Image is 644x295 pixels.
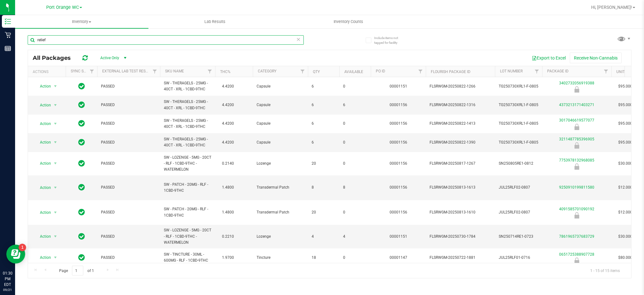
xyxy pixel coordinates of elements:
[390,255,407,260] a: 00001147
[34,208,51,217] span: Action
[34,232,51,241] span: Action
[3,270,12,287] p: 01:30 PM EDT
[101,139,156,145] span: PASSED
[87,66,97,77] a: Filter
[220,70,230,74] a: THC%
[257,83,304,89] span: Capsule
[559,137,594,141] a: 3211487785396905
[430,234,491,240] span: FLSRWGM-20250730-1784
[19,244,26,251] iframe: Resource center unread badge
[430,102,491,108] span: FLSRWGM-20250822-1316
[528,53,570,63] button: Export to Excel
[52,159,59,168] span: select
[34,159,51,168] span: Action
[325,19,372,25] span: Inventory Counts
[343,161,367,167] span: 0
[6,245,25,264] iframe: Resource center
[390,84,407,88] a: 00001151
[499,121,538,127] span: TG250730XRL1-F-0805
[219,159,237,168] span: 0.2140
[164,252,211,264] span: SW - TINCTURE - 30ML - 600MG - RLF - 1CBD-9THC
[541,163,612,170] div: Newly Received
[499,83,538,89] span: TG250730XRL1-F-0805
[196,19,234,25] span: Lab Results
[33,70,63,74] div: Actions
[257,234,304,240] span: Lozenge
[148,15,282,28] a: Lab Results
[205,66,215,77] a: Filter
[615,232,640,241] span: $30.00000
[52,138,59,147] span: select
[313,70,320,74] a: Qty
[559,185,594,190] a: 9250910199811580
[559,158,594,162] a: 7753978132968085
[343,184,367,190] span: 8
[312,121,336,127] span: 6
[615,100,640,110] span: $95.00000
[312,234,336,240] span: 4
[615,208,640,217] span: $12.00000
[415,66,426,77] a: Filter
[258,69,276,73] a: Category
[101,83,156,89] span: PASSED
[312,255,336,261] span: 18
[164,99,211,111] span: SW - THERAGELS - 25MG - 40CT - XRL - 1CBD-9THC
[374,36,406,45] span: Include items not tagged for facility
[52,253,59,262] span: select
[430,209,491,215] span: FLSRWGM-20250813-1610
[312,209,336,215] span: 20
[559,252,594,257] a: 0651725388907728
[5,45,11,52] inline-svg: Reports
[219,183,237,192] span: 1.4800
[219,119,237,128] span: 4.4200
[52,232,59,241] span: select
[615,138,640,147] span: $95.00000
[390,140,407,145] a: 00001156
[101,234,156,240] span: PASSED
[312,83,336,89] span: 6
[343,121,367,127] span: 0
[601,66,611,77] a: Filter
[34,183,51,192] span: Action
[343,209,367,215] span: 0
[499,184,538,190] span: JUL25RLF02-0807
[390,121,407,126] a: 00001156
[570,53,622,63] button: Receive Non-Cannabis
[164,182,211,194] span: SW - PATCH - 20MG - RLF - 1CBD-9THC
[615,119,640,128] span: $95.00000
[343,139,367,145] span: 0
[34,82,51,91] span: Action
[559,103,594,107] a: 4373213171403271
[312,102,336,108] span: 6
[257,209,304,215] span: Transdermal Patch
[15,15,148,28] a: Inventory
[343,102,367,108] span: 6
[344,70,363,74] a: Available
[296,35,301,43] span: Clear
[430,184,491,190] span: FLSRWGM-20250813-1613
[312,184,336,190] span: 8
[78,183,85,192] span: In Sync
[219,100,237,110] span: 4.4200
[257,184,304,190] span: Transdermal Patch
[257,121,304,127] span: Capsule
[219,138,237,147] span: 4.4200
[101,121,156,127] span: PASSED
[430,83,491,89] span: FLSRWGM-20250822-1266
[78,159,85,168] span: In Sync
[33,54,77,61] span: All Packages
[34,138,51,147] span: Action
[52,82,59,91] span: select
[78,100,85,109] span: In Sync
[164,155,211,173] span: SW - LOZENGE - 5MG - 20CT - RLF - 1CBD-9THC - WATERMELON
[585,266,625,275] span: 1 - 15 of 15 items
[390,161,407,166] a: 00001156
[499,209,538,215] span: JUL25RLF02-0807
[164,80,211,92] span: SW - THERAGELS - 25MG - 40CT - XRL - 1CBD-9THC
[164,206,211,218] span: SW - PATCH - 20MG - RLF - 1CBD-9THC
[72,266,83,275] input: 1
[559,81,594,85] a: 3402732056919388
[78,208,85,217] span: In Sync
[541,212,612,218] div: Newly Received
